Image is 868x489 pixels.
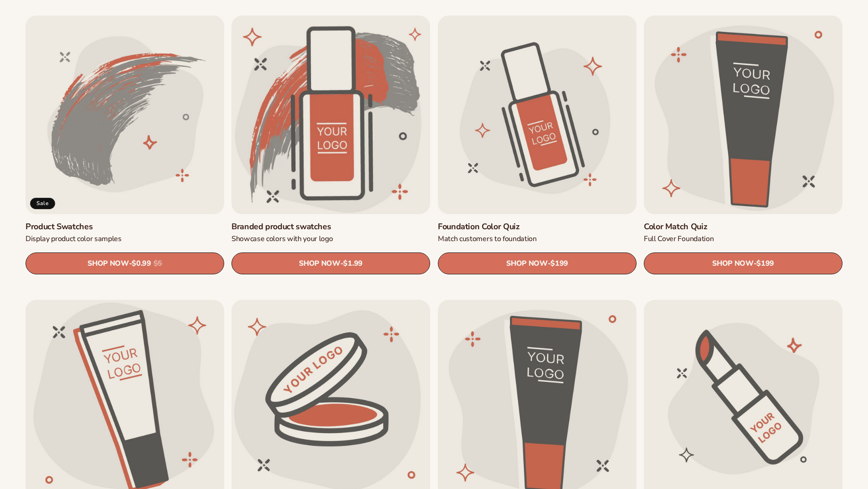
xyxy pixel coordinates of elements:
span: SHOP NOW [506,259,547,268]
a: SHOP NOW- $0.99 $5 [26,252,224,274]
span: $199 [756,259,774,268]
span: SHOP NOW [299,259,340,268]
span: SHOP NOW [712,259,753,268]
span: SHOP NOW [87,259,128,268]
span: $0.99 [132,259,151,268]
a: SHOP NOW- $199 [438,252,637,274]
a: SHOP NOW- $1.99 [231,252,430,274]
a: Product Swatches [26,221,224,232]
span: $199 [550,259,568,268]
s: $5 [154,259,162,268]
span: $1.99 [344,259,363,268]
a: Foundation Color Quiz [438,221,637,232]
a: Branded product swatches [231,221,430,232]
a: SHOP NOW- $199 [644,252,842,274]
a: Color Match Quiz [644,221,842,232]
